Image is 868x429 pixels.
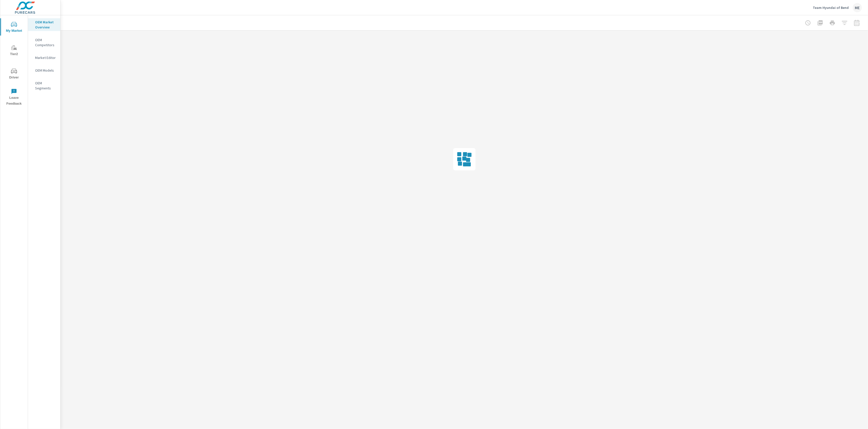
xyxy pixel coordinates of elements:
[28,18,60,31] div: OEM Market Overview
[2,21,26,34] span: My Market
[28,79,60,92] div: OEM Segments
[35,55,56,60] p: Market Editor
[2,88,26,107] span: Leave Feedback
[35,81,56,91] p: OEM Segments
[2,68,26,81] span: Driver
[35,37,56,47] p: OEM Competitors
[813,5,849,10] p: Team Hyundai of Bend
[28,67,60,74] div: OEM Models
[35,68,56,73] p: OEM Models
[0,15,28,109] div: nav menu
[853,3,862,12] div: ME
[28,36,60,49] div: OEM Competitors
[28,54,60,61] div: Market Editor
[35,20,56,30] p: OEM Market Overview
[2,45,26,57] span: Tier2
